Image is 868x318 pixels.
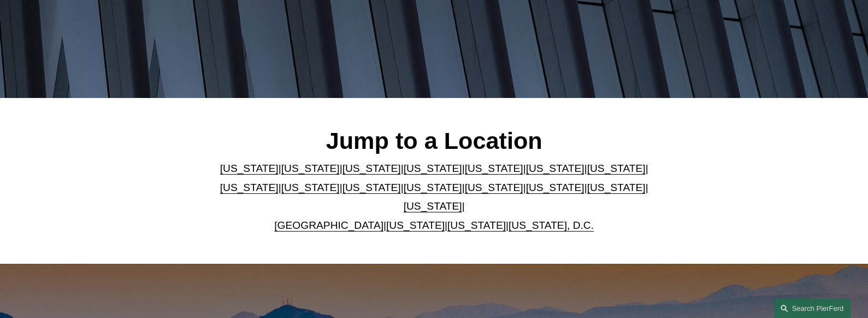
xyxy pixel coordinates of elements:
[404,200,462,212] a: [US_STATE]
[281,163,340,174] a: [US_STATE]
[525,182,584,193] a: [US_STATE]
[274,219,383,231] a: [GEOGRAPHIC_DATA]
[464,163,523,174] a: [US_STATE]
[211,126,657,155] h2: Jump to a Location
[386,219,445,231] a: [US_STATE]
[404,182,462,193] a: [US_STATE]
[447,219,506,231] a: [US_STATE]
[220,182,279,193] a: [US_STATE]
[464,182,523,193] a: [US_STATE]
[281,182,340,193] a: [US_STATE]
[211,159,657,235] p: | | | | | | | | | | | | | | | | | |
[525,163,584,174] a: [US_STATE]
[509,219,594,231] a: [US_STATE], D.C.
[343,163,401,174] a: [US_STATE]
[774,299,851,318] a: Search this site
[587,163,645,174] a: [US_STATE]
[404,163,462,174] a: [US_STATE]
[220,163,279,174] a: [US_STATE]
[587,182,645,193] a: [US_STATE]
[343,182,401,193] a: [US_STATE]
